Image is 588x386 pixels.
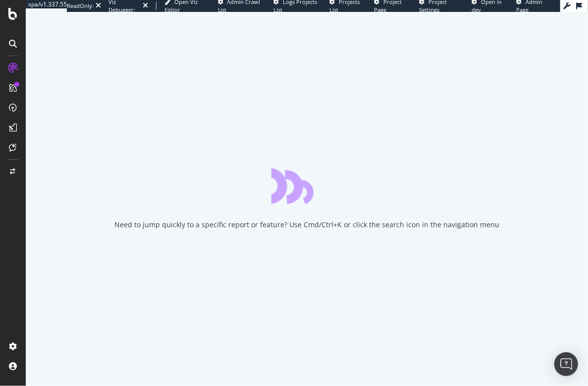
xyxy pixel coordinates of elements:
[271,168,343,204] div: animation
[67,2,94,10] div: ReadOnly:
[554,352,578,376] div: Open Intercom Messenger
[114,220,499,230] div: Need to jump quickly to a specific report or feature? Use Cmd/Ctrl+K or click the search icon in ...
